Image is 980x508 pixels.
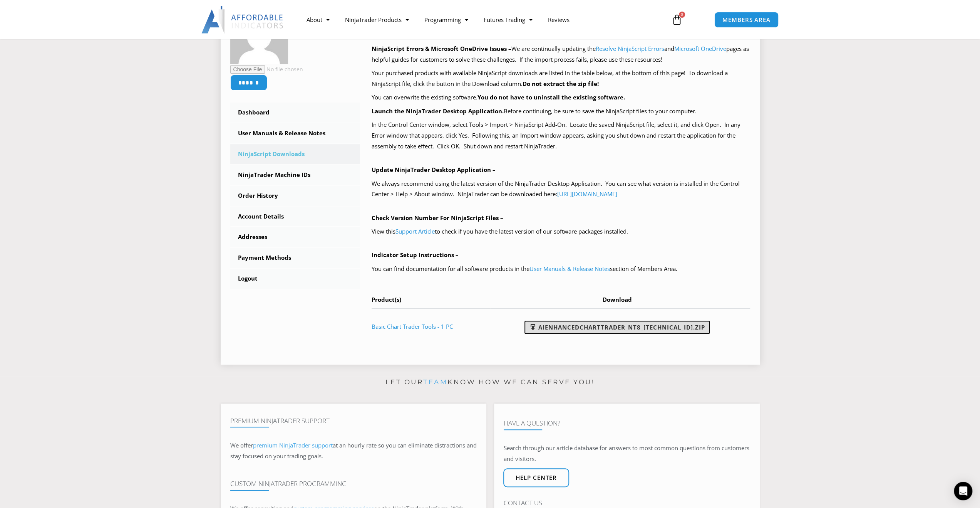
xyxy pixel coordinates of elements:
[372,45,511,52] b: NinjaScript Errors & Microsoft OneDrive Issues –
[253,441,333,449] a: premium NinjaTrader support
[337,11,416,29] a: NinjaTrader Products
[557,190,617,198] a: [URL][DOMAIN_NAME]
[230,248,360,268] a: Payment Methods
[476,11,540,29] a: Futures Trading
[372,119,750,152] p: In the Control Center window, select Tools > Import > NinjaScript Add-On. Locate the saved NinjaS...
[423,378,447,386] a: team
[230,103,360,289] nav: Account pages
[201,6,284,34] img: LogoAI | Affordable Indicators – NinjaTrader
[722,17,771,23] span: MEMBERS AREA
[372,214,503,222] b: Check Version Number For NinjaScript Files –
[395,227,435,235] a: Support Article
[372,178,750,200] p: We always recommend using the latest version of the NinjaTrader Desktop Application. You can see ...
[230,441,477,460] span: at an hourly rate so you can eliminate distractions and stay focused on your trading goals.
[372,264,750,274] p: You can find documentation for all software products in the section of Members Area.
[372,296,401,303] span: Product(s)
[504,443,750,464] p: Search through our article database for answers to most common questions from customers and visit...
[372,92,750,103] p: You can overwrite the existing software.
[230,144,360,164] a: NinjaScript Downloads
[504,499,750,507] h4: Contact Us
[540,11,577,29] a: Reviews
[299,11,662,29] nav: Menu
[372,68,750,89] p: Your purchased products with available NinjaScript downloads are listed in the table below, at th...
[372,251,459,259] b: Indicator Setup Instructions –
[529,265,610,273] a: User Manuals & Release Notes
[603,296,632,303] span: Download
[230,227,360,247] a: Addresses
[596,45,664,52] a: Resolve NinjaScript Errors
[660,8,694,31] a: 0
[416,11,476,29] a: Programming
[477,93,625,101] b: You do not have to uninstall the existing software.
[230,165,360,185] a: NinjaTrader Machine IDs
[230,417,477,425] h4: Premium NinjaTrader Support
[230,123,360,143] a: User Manuals & Release Notes
[523,80,599,87] b: Do not extract the zip file!
[524,321,710,334] a: AIEnhancedChartTrader_NT8_[TECHNICAL_ID].zip
[230,480,477,488] h4: Custom NinjaTrader Programming
[372,226,750,237] p: View this to check if you have the latest version of our software packages installed.
[372,106,750,117] p: Before continuing, be sure to save the NinjaScript files to your computer.
[230,103,360,123] a: Dashboard
[230,207,360,227] a: Account Details
[230,269,360,289] a: Logout
[504,419,750,427] h4: Have A Question?
[221,376,760,389] p: Let our know how we can serve you!
[230,441,253,449] span: We offer
[372,44,750,65] p: We are continually updating the and pages as helpful guides for customers to solve these challeng...
[299,11,337,29] a: About
[372,166,496,173] b: Update NinjaTrader Desktop Application –
[674,45,726,52] a: Microsoft OneDrive
[516,475,557,481] span: Help center
[714,12,779,28] a: MEMBERS AREA
[503,468,569,487] a: Help center
[230,186,360,206] a: Order History
[954,482,972,500] div: Open Intercom Messenger
[372,323,453,330] a: Basic Chart Trader Tools - 1 PC
[372,107,504,115] b: Launch the NinjaTrader Desktop Application.
[679,12,685,18] span: 0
